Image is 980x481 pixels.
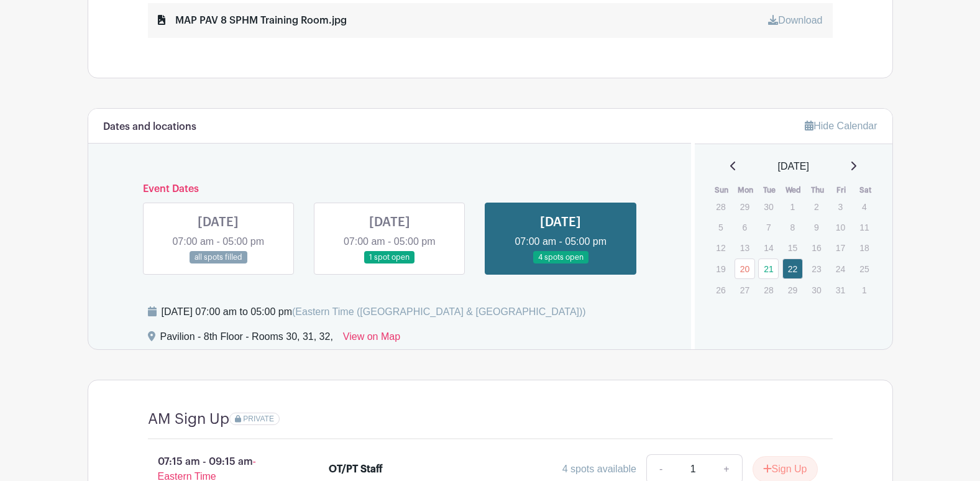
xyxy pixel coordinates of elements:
[158,13,347,28] div: MAP PAV 8 SPHM Training Room.jpg
[768,15,822,25] a: Download
[734,184,758,196] th: Mon
[805,121,877,131] a: Hide Calendar
[292,306,586,317] span: (Eastern Time ([GEOGRAPHIC_DATA] & [GEOGRAPHIC_DATA]))
[710,238,731,257] p: 12
[710,218,731,237] p: 5
[782,259,803,279] a: 22
[782,184,806,196] th: Wed
[830,238,851,257] p: 17
[758,197,779,216] p: 30
[830,259,851,278] p: 24
[343,329,400,349] a: View on Map
[854,197,874,216] p: 4
[103,121,196,133] h6: Dates and locations
[806,238,827,257] p: 16
[758,238,779,257] p: 14
[735,218,755,237] p: 6
[148,410,229,428] h4: AM Sign Up
[562,462,636,477] div: 4 spots available
[782,238,803,257] p: 15
[160,329,333,349] div: Pavilion - 8th Floor - Rooms 30, 31, 32,
[830,280,851,300] p: 31
[758,184,782,196] th: Tue
[758,259,779,279] a: 21
[778,159,809,174] span: [DATE]
[735,280,755,300] p: 27
[853,184,877,196] th: Sat
[830,184,854,196] th: Fri
[133,183,647,195] h6: Event Dates
[854,280,874,300] p: 1
[806,259,827,278] p: 23
[735,238,755,257] p: 13
[243,415,274,423] span: PRIVATE
[329,462,383,477] div: OT/PT Staff
[805,184,830,196] th: Thu
[735,197,755,216] p: 29
[854,218,874,237] p: 11
[830,218,851,237] p: 10
[782,197,803,216] p: 1
[710,259,731,278] p: 19
[758,218,779,237] p: 7
[854,238,874,257] p: 18
[710,197,731,216] p: 28
[782,218,803,237] p: 8
[710,280,731,300] p: 26
[806,218,827,237] p: 9
[806,197,827,216] p: 2
[162,305,586,319] div: [DATE] 07:00 am to 05:00 pm
[710,184,734,196] th: Sun
[806,280,827,300] p: 30
[854,259,874,278] p: 25
[758,280,779,300] p: 28
[782,280,803,300] p: 29
[735,259,755,279] a: 20
[830,197,851,216] p: 3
